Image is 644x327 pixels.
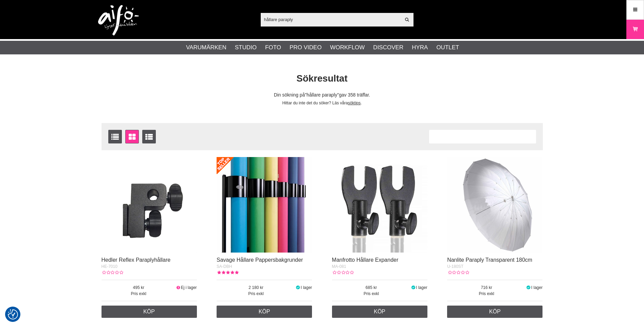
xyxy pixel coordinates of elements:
[102,157,197,253] img: Hedler Reflex Paraplyhållare
[412,43,428,52] a: Hyra
[332,264,346,269] span: MA-081
[142,130,156,143] a: Utökad listvisning
[411,285,416,290] i: I lager
[102,306,197,318] a: Köp
[8,309,18,320] img: Revisit consent button
[332,306,427,318] a: Köp
[176,285,181,290] i: Ej i lager
[98,5,139,36] img: logo.png
[186,43,226,52] a: Varumärken
[373,43,403,52] a: Discover
[217,291,295,297] span: Pris exkl
[361,101,362,105] span: .
[8,308,18,321] button: Samtyckesinställningar
[416,285,427,290] span: I lager
[265,43,281,52] a: Foto
[96,72,548,85] h1: Sökresultat
[235,43,257,52] a: Studio
[436,43,459,52] a: Outlet
[332,257,399,263] a: Manfrotto Hållare Expander
[295,285,301,290] i: I lager
[102,291,176,297] span: Pris exkl
[217,157,312,253] img: Savage Hållare Pappersbakgrunder
[217,270,238,276] div: Kundbetyg: 5.00
[217,285,295,291] span: 2 180
[447,264,463,269] span: U-180ST
[332,291,411,297] span: Pris exkl
[332,270,354,276] div: Kundbetyg: 0
[526,285,531,290] i: I lager
[282,101,348,105] span: Hittar du inte det du söker? Läs våra
[102,270,123,276] div: Kundbetyg: 0
[301,285,312,290] span: I lager
[181,285,197,290] span: Ej i lager
[447,285,526,291] span: 716
[290,43,321,52] a: Pro Video
[217,306,312,318] a: Köp
[531,285,542,290] span: I lager
[108,130,122,143] a: Listvisning
[447,157,542,253] img: Nanlite Paraply Transparent 180cm
[102,264,117,269] span: HE-7010
[348,101,361,105] a: söktips
[217,257,303,263] a: Savage Hållare Pappersbakgrunder
[447,291,526,297] span: Pris exkl
[102,257,171,263] a: Hedler Reflex Paraplyhållare
[102,285,176,291] span: 495
[217,264,232,269] span: SA-DBH
[447,306,542,318] a: Köp
[332,285,411,291] span: 685
[447,257,532,263] a: Nanlite Paraply Transparent 180cm
[125,130,139,143] a: Fönstervisning
[305,92,339,98] span: hållare paraply
[330,43,365,52] a: Workflow
[447,270,469,276] div: Kundbetyg: 0
[274,92,370,98] span: Din sökning på gav 358 träffar.
[261,14,401,24] input: Sök produkter ...
[332,157,427,253] img: Manfrotto Hållare Expander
